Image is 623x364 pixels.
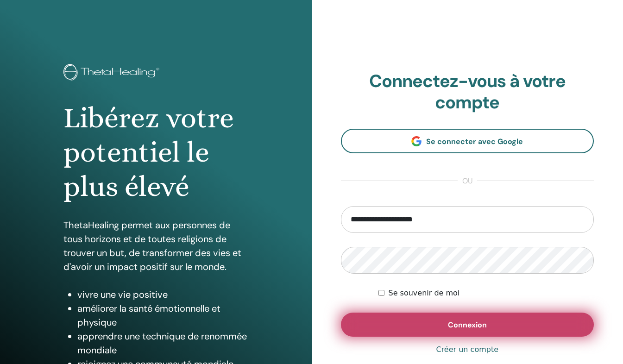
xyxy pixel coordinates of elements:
h2: Connectez-vous à votre compte [341,71,594,113]
button: Connexion [341,313,594,337]
label: Se souvenir de moi [388,288,459,299]
a: Se connecter avec Google [341,129,594,153]
p: ThetaHealing permet aux personnes de tous horizons et de toutes religions de trouver un but, de t... [63,218,248,274]
span: Connexion [448,320,487,330]
h1: Libérez votre potentiel le plus élevé [63,101,248,204]
a: Créer un compte [436,344,498,355]
div: Keep me authenticated indefinitely or until I manually logout [378,288,594,299]
li: vivre une vie positive [77,288,248,301]
span: Se connecter avec Google [426,137,523,146]
li: améliorer la santé émotionnelle et physique [77,301,248,329]
li: apprendre une technique de renommée mondiale [77,329,248,357]
span: ou [458,176,477,187]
